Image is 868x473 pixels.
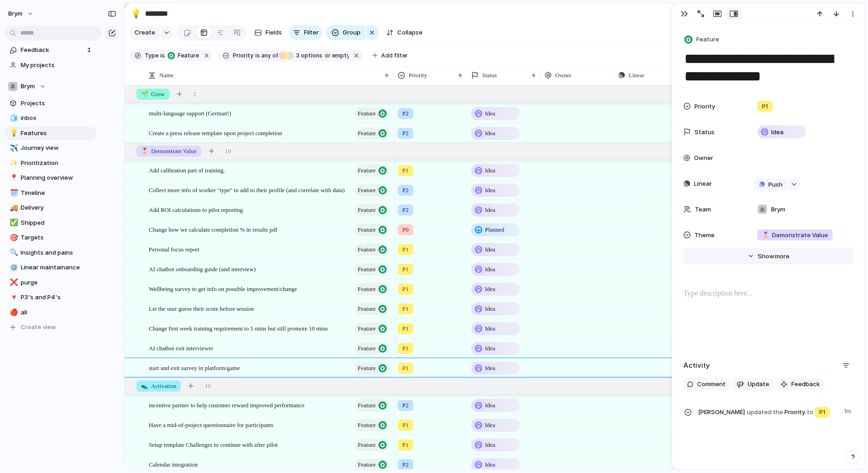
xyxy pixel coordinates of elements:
span: Team [695,205,711,214]
span: Idea [485,304,495,313]
button: Push [640,439,671,450]
button: Push [640,164,671,176]
span: Status [694,128,715,137]
button: Push [640,302,671,314]
div: 🗓️ [10,188,16,198]
button: Push [640,204,671,216]
button: ❌ [8,278,17,287]
span: Idea [485,245,495,254]
span: Priority [233,51,254,60]
span: Idea [771,128,783,137]
a: Feedback1 [5,43,96,57]
span: Priority [409,71,427,80]
span: brym [8,9,23,18]
button: Push [640,107,671,119]
span: to [807,408,813,417]
button: Push [640,184,671,196]
span: more [775,252,789,261]
span: Targets [21,233,93,242]
button: Feature [355,323,389,335]
button: ⚙️ [8,263,17,272]
span: Push [655,264,666,274]
button: Push [640,223,671,235]
span: Change first week training requirement to 5 mins but still promote 10 mins [149,323,328,333]
button: isany of [254,51,280,61]
div: 📍Planning overview [5,171,96,185]
span: P2 [402,401,409,410]
button: 3 optionsor empty [279,51,351,61]
button: Push [640,458,671,470]
a: ✈️Journey view [5,141,96,155]
button: Feature [355,303,389,315]
div: 🚚 [10,203,16,213]
button: 🚚 [8,203,17,212]
span: Journey view [21,143,93,153]
div: 🧊 [10,113,16,124]
span: P1 [402,285,409,294]
span: 🎖️ [762,231,769,239]
button: Feature [355,342,389,354]
button: 🎯 [8,233,17,242]
div: 🎯 [10,233,16,243]
button: Create view [5,320,96,334]
span: P1 [402,265,409,274]
span: Idea [485,364,495,373]
button: 🍎 [8,308,17,317]
div: 💡 [10,128,16,138]
button: Feature [355,459,389,471]
button: Feature [355,204,389,216]
span: AI chatbot onboarding guide (and interview) [149,263,256,274]
span: is [160,51,165,60]
span: updated the [747,408,783,417]
span: Name [159,71,174,80]
button: Feature [355,362,389,374]
span: Group [343,28,361,37]
span: Feature [358,223,376,236]
span: Add ROI calculations to pilot reporting [149,204,243,215]
span: Push [655,343,666,353]
button: 💡 [129,6,143,21]
span: Projects [21,99,93,108]
span: Grow [141,90,165,99]
span: 🎖️ [141,148,148,154]
span: Feature [358,439,376,451]
span: Change how we calculate completion % in results pdf [149,224,277,234]
span: Push [655,324,666,333]
span: Push [655,304,666,313]
span: Setup template Challenges to continue with after pilot [149,439,278,450]
div: 🗓️Timeline [5,186,96,200]
button: Feature [355,263,389,275]
div: 🚚Delivery [5,201,96,215]
button: Feature [355,108,389,120]
span: P1 [402,440,409,450]
span: Feature [358,107,376,120]
span: Feature [358,399,376,412]
span: Brym [771,205,785,214]
span: Collapse [397,28,423,37]
span: P2 [402,129,409,138]
span: Idea [485,186,495,195]
span: P1 [762,102,768,111]
div: 💡Features [5,126,96,140]
button: 🔍 [8,248,17,257]
span: P0 [402,225,409,234]
span: Planned [485,225,504,234]
span: Feature [175,51,199,60]
button: 🔻 [8,293,17,302]
span: P1 [402,364,409,373]
button: Push [640,362,671,374]
span: incentive partner to help customer reward improved performance [149,399,304,410]
span: Feature [358,362,376,375]
span: Brym [21,82,35,91]
span: Activation [141,382,176,391]
span: Owner [694,154,713,163]
span: Have a mid-of-project questionnaire for participants [149,419,273,430]
span: all [21,308,93,317]
span: Fields [265,28,282,37]
span: Push [655,363,666,372]
span: Planning overview [21,173,93,182]
span: Push [655,205,666,214]
span: Idea [485,109,495,118]
span: 1 [87,46,93,55]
